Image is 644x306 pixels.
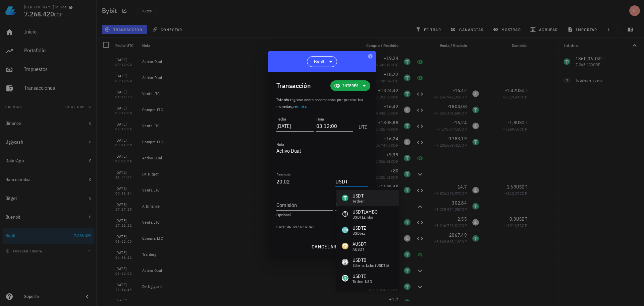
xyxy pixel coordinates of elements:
[276,224,315,231] span: Campos avanzados
[342,195,348,201] div: USDT-icon
[342,243,348,249] div: AUSDT-icon
[276,117,286,122] label: Fecha
[353,280,372,284] div: Tether USD
[335,200,366,210] input: Moneda
[293,104,307,109] a: ver más
[276,97,289,102] span: Interés
[353,225,366,231] div: USDTZ
[276,96,368,110] p: :
[353,209,378,215] div: USDTLAMBO
[353,193,364,199] div: USDT
[342,227,348,233] div: USDTZ-icon
[276,172,290,177] label: Recibido
[276,142,284,147] label: Nota
[342,82,358,89] span: Interés
[356,117,368,133] div: UTC
[353,215,378,219] div: USDTLambo
[276,80,311,91] div: Transacción
[353,231,366,235] div: USDtez
[335,176,366,187] input: Moneda
[342,275,348,282] div: USDTE-icon
[276,97,363,109] span: ingreso como recompensa por prestar tus monedas, .
[353,241,366,247] div: AUSDT
[353,199,364,203] div: Tether
[353,257,389,263] div: USDTB
[314,58,324,65] span: Bybit
[353,263,389,267] div: Ethena Labs (USDTb)
[309,241,339,253] button: cancelar
[342,259,348,265] div: USDTB-icon
[276,213,368,217] div: Opcional
[311,244,336,250] span: cancelar
[316,117,324,122] label: Hora
[353,247,366,251] div: aUSDT
[353,273,372,280] div: USDTE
